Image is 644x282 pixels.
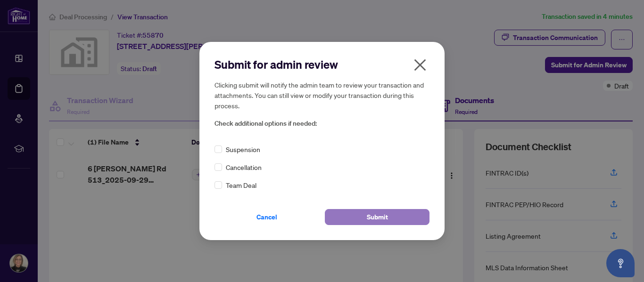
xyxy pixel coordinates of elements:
span: Submit [367,209,388,225]
h2: Submit for admin review [215,57,429,72]
span: Team Deal [226,180,256,190]
span: close [413,57,428,73]
span: Suspension [226,144,260,154]
button: Cancel [215,209,319,225]
span: Check additional options if needed: [215,118,429,129]
span: Cancellation [226,162,262,172]
button: Open asap [606,249,635,277]
button: Submit [325,209,429,225]
span: Cancel [256,209,277,225]
h5: Clicking submit will notify the admin team to review your transaction and attachments. You can st... [215,80,429,111]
